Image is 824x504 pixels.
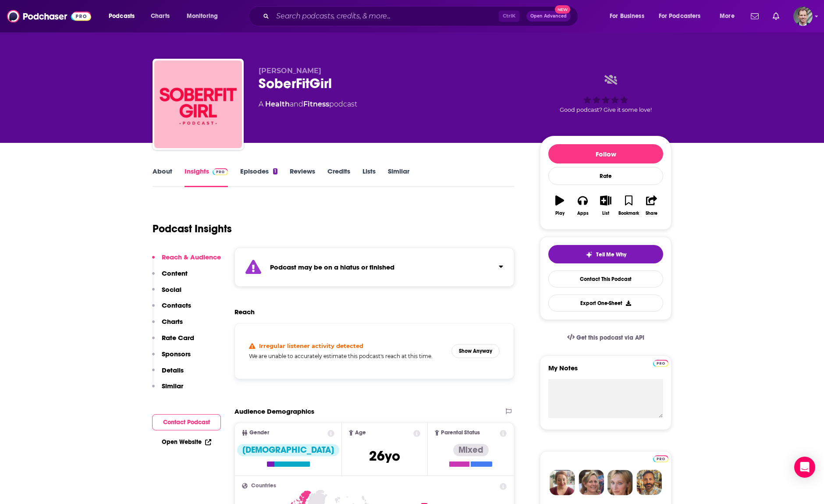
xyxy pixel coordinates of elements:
[555,211,565,216] div: Play
[152,317,183,334] button: Charts
[103,9,146,23] button: open menu
[530,14,567,18] span: Open Advanced
[571,190,594,221] button: Apps
[747,9,762,24] a: Show notifications dropdown
[234,308,255,316] h2: Reach
[303,100,329,108] a: Fitness
[152,350,191,366] button: Sponsors
[234,248,514,287] section: Click to expand status details
[152,414,221,430] button: Contact Podcast
[251,483,276,489] span: Countries
[152,285,181,302] button: Social
[659,10,701,22] span: For Podcasters
[234,407,314,415] h2: Audience Demographics
[548,167,663,185] div: Rate
[151,10,170,22] span: Charts
[152,253,221,269] button: Reach & Audience
[185,167,228,187] a: InsightsPodchaser Pro
[162,285,181,294] p: Social
[560,106,652,113] span: Good podcast? Give it some love!
[604,9,655,23] button: open menu
[579,470,604,495] img: Barbara Profile
[145,9,175,23] a: Charts
[793,7,813,26] span: Logged in as kwerderman
[560,327,651,348] a: Get this podcast via API
[636,470,662,495] img: Jon Profile
[162,317,183,326] p: Charts
[152,366,184,382] button: Details
[162,438,211,446] a: Open Website
[653,358,668,367] a: Pro website
[499,11,519,22] span: Ctrl K
[152,334,194,350] button: Rate Card
[290,167,315,187] a: Reviews
[273,9,499,23] input: Search podcasts, credits, & more...
[257,6,586,26] div: Search podcasts, credits, & more...
[162,366,184,374] p: Details
[153,167,172,187] a: About
[362,167,376,187] a: Lists
[259,99,357,110] div: A podcast
[162,301,191,309] p: Contacts
[237,444,339,456] div: [DEMOGRAPHIC_DATA]
[602,211,609,216] div: List
[618,211,639,216] div: Bookmark
[355,430,366,436] span: Age
[793,7,813,26] button: Show profile menu
[451,344,500,358] button: Show Anyway
[240,167,277,187] a: Episodes1
[152,301,191,317] button: Contacts
[653,455,668,462] img: Podchaser Pro
[548,190,571,221] button: Play
[555,5,571,14] span: New
[594,190,617,221] button: List
[270,263,394,271] strong: Podcast may be on a hiatus or finished
[720,10,735,22] span: More
[607,470,633,495] img: Jules Profile
[152,269,188,285] button: Content
[152,382,183,398] button: Similar
[162,334,194,342] p: Rate Card
[249,430,269,436] span: Gender
[162,253,221,261] p: Reach & Audience
[7,8,91,25] img: Podchaser - Follow, Share and Rate Podcasts
[586,251,593,258] img: tell me why sparkle
[181,9,229,23] button: open menu
[793,7,813,26] img: User Profile
[653,360,668,367] img: Podchaser Pro
[794,457,815,478] div: Open Intercom Messenger
[154,60,242,148] img: SoberFitGirl
[540,67,671,121] div: Good podcast? Give it some love!
[576,334,644,341] span: Get this podcast via API
[388,167,409,187] a: Similar
[596,251,626,258] span: Tell Me Why
[369,447,400,465] span: 26 yo
[273,168,277,174] div: 1
[577,211,589,216] div: Apps
[769,9,783,24] a: Show notifications dropdown
[162,269,188,277] p: Content
[249,353,444,359] h5: We are unable to accurately estimate this podcast's reach at this time.
[548,295,663,312] button: Export One-Sheet
[640,190,663,221] button: Share
[550,470,575,495] img: Sydney Profile
[265,100,290,108] a: Health
[109,10,135,22] span: Podcasts
[714,9,746,23] button: open menu
[548,364,663,379] label: My Notes
[162,350,191,358] p: Sponsors
[617,190,640,221] button: Bookmark
[213,168,228,175] img: Podchaser Pro
[653,454,668,462] a: Pro website
[187,10,218,22] span: Monitoring
[610,10,644,22] span: For Business
[153,222,232,235] h1: Podcast Insights
[453,444,489,456] div: Mixed
[526,11,571,21] button: Open AdvancedNew
[162,382,183,390] p: Similar
[653,9,714,23] button: open menu
[548,245,663,263] button: tell me why sparkleTell Me Why
[548,270,663,287] a: Contact This Podcast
